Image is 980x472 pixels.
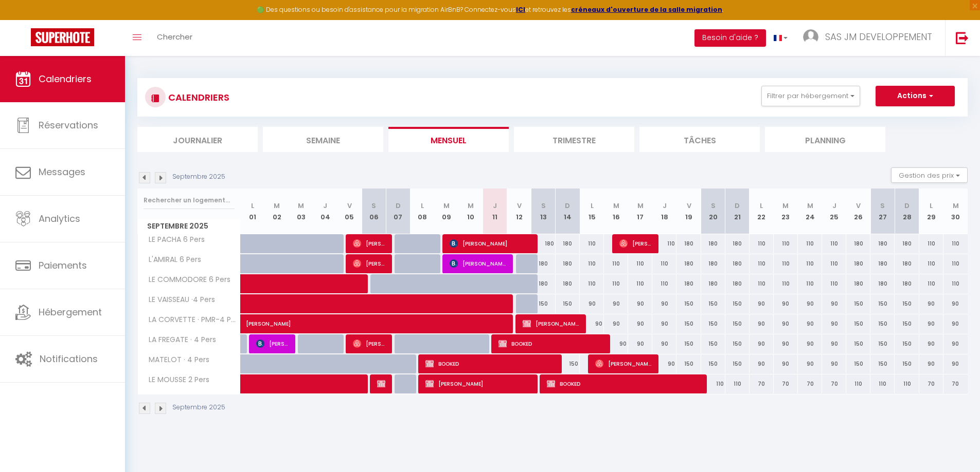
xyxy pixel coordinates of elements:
[807,201,813,211] abbr: M
[410,188,434,234] th: 08
[31,28,94,46] img: Super Booking
[157,31,192,42] span: Chercher
[580,188,604,234] th: 15
[450,254,506,273] span: [PERSON_NAME]
[483,188,507,234] th: 11
[846,188,870,234] th: 26
[676,274,701,293] div: 180
[774,234,798,253] div: 110
[735,201,740,211] abbr: D
[701,274,725,293] div: 180
[531,188,556,234] th: 13
[687,201,691,211] abbr: V
[628,334,652,353] div: 90
[172,172,225,182] p: Septembre 2025
[803,29,818,45] img: ...
[565,201,570,211] abbr: D
[846,274,870,293] div: 180
[580,234,604,253] div: 110
[39,259,87,272] span: Paiements
[347,201,352,211] abbr: V
[725,354,750,373] div: 150
[450,234,530,253] span: [PERSON_NAME]
[676,294,701,313] div: 150
[856,201,861,211] abbr: V
[425,354,555,373] span: BOOKED
[531,274,556,293] div: 180
[943,354,968,373] div: 90
[139,254,204,266] span: L'AMIRAL 6 Pers
[556,294,580,313] div: 150
[725,294,750,313] div: 150
[652,234,676,253] div: 110
[547,374,700,393] span: BOOKED
[138,219,240,234] span: Septembre 2025
[139,274,233,286] span: LE COMMODORE 6 Pers
[782,201,789,211] abbr: M
[39,72,92,85] span: Calendriers
[943,294,968,313] div: 90
[930,201,933,211] abbr: L
[943,334,968,353] div: 90
[846,334,870,353] div: 150
[798,294,822,313] div: 90
[919,314,943,333] div: 90
[919,188,943,234] th: 29
[725,274,750,293] div: 180
[846,254,870,273] div: 180
[822,314,846,333] div: 90
[919,254,943,273] div: 110
[822,294,846,313] div: 90
[443,201,450,211] abbr: M
[919,334,943,353] div: 90
[580,274,604,293] div: 110
[750,188,774,234] th: 22
[652,294,676,313] div: 90
[750,254,774,273] div: 110
[895,314,919,333] div: 150
[637,201,644,211] abbr: M
[556,354,580,373] div: 150
[895,374,919,393] div: 110
[580,294,604,313] div: 90
[386,188,410,234] th: 07
[943,314,968,333] div: 90
[895,334,919,353] div: 150
[556,234,580,253] div: 180
[241,314,265,334] a: [PERSON_NAME]
[795,20,945,56] a: ... SAS JM DEVELOPPEMENT
[298,201,304,211] abbr: M
[895,354,919,373] div: 150
[822,334,846,353] div: 90
[822,234,846,253] div: 110
[846,374,870,393] div: 110
[701,234,725,253] div: 180
[676,314,701,333] div: 150
[870,354,895,373] div: 150
[8,4,39,35] button: Ouvrir le widget de chat LiveChat
[604,274,628,293] div: 110
[137,127,258,152] li: Journalier
[39,212,80,225] span: Analytics
[388,127,509,152] li: Mensuel
[798,354,822,373] div: 90
[516,5,525,14] strong: ICI
[774,334,798,353] div: 90
[765,127,885,152] li: Planning
[263,127,383,152] li: Semaine
[323,201,327,211] abbr: J
[541,201,546,211] abbr: S
[725,334,750,353] div: 150
[774,188,798,234] th: 23
[604,254,628,273] div: 110
[701,374,725,393] div: 110
[256,334,289,353] span: [PERSON_NAME]
[556,254,580,273] div: 180
[895,188,919,234] th: 28
[604,314,628,333] div: 90
[166,86,229,109] h3: CALENDRIERS
[919,374,943,393] div: 70
[493,201,497,211] abbr: J
[604,294,628,313] div: 90
[725,188,750,234] th: 21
